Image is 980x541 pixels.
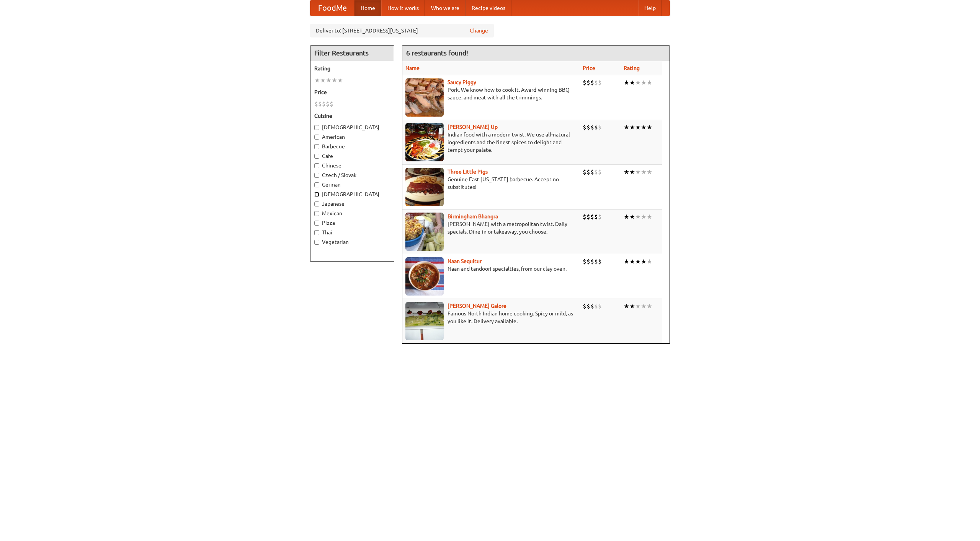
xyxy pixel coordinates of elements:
[425,0,465,16] a: Who we are
[598,123,602,132] li: $
[448,258,482,264] a: Naan Sequitur
[590,168,594,176] li: $
[314,181,390,188] label: German
[594,123,598,132] li: $
[322,100,326,108] li: $
[586,302,590,310] li: $
[354,0,381,16] a: Home
[405,123,444,161] img: curryup.jpg
[314,123,390,131] label: [DEMOGRAPHIC_DATA]
[594,302,598,310] li: $
[624,168,629,176] li: ★
[314,182,319,187] input: German
[598,168,602,176] li: $
[583,123,586,132] li: $
[583,213,586,221] li: $
[583,78,586,87] li: $
[406,49,468,57] ng-pluralize: 6 restaurants found!
[647,213,652,221] li: ★
[647,78,652,87] li: ★
[583,257,586,266] li: $
[448,303,506,309] a: [PERSON_NAME] Galore
[647,302,652,310] li: ★
[405,265,577,273] p: Naan and tandoori specialties, from our clay oven.
[314,65,390,72] h5: Rating
[635,78,641,87] li: ★
[590,257,594,266] li: $
[470,27,488,34] a: Change
[337,76,343,84] li: ★
[405,78,444,117] img: saucy.jpg
[590,78,594,87] li: $
[405,65,420,71] a: Name
[314,211,319,216] input: Mexican
[638,0,662,16] a: Help
[310,24,494,37] div: Deliver to: [STREET_ADDRESS][US_STATE]
[590,123,594,132] li: $
[448,169,488,175] b: Three Little Pigs
[318,100,322,108] li: $
[647,123,652,132] li: ★
[314,238,390,246] label: Vegetarian
[624,123,629,132] li: ★
[405,213,444,251] img: bhangra.jpg
[314,100,318,108] li: $
[586,213,590,221] li: $
[381,0,425,16] a: How it works
[314,221,319,226] input: Pizza
[629,78,635,87] li: ★
[448,79,476,85] a: Saucy Piggy
[583,65,595,71] a: Price
[405,220,577,236] p: [PERSON_NAME] with a metropolitan twist. Daily specials. Dine-in or takeaway, you choose.
[583,168,586,176] li: $
[635,257,641,266] li: ★
[594,213,598,221] li: $
[314,152,390,160] label: Cafe
[405,131,577,154] p: Indian food with a modern twist. We use all-natural ingredients and the finest spices to delight ...
[629,257,635,266] li: ★
[314,154,319,159] input: Cafe
[598,257,602,266] li: $
[314,143,390,150] label: Barbecue
[629,213,635,221] li: ★
[594,257,598,266] li: $
[590,302,594,310] li: $
[314,125,319,130] input: [DEMOGRAPHIC_DATA]
[635,302,641,310] li: ★
[314,201,319,206] input: Japanese
[310,0,354,16] a: FoodMe
[594,78,598,87] li: $
[326,100,330,108] li: $
[586,168,590,176] li: $
[635,168,641,176] li: ★
[314,190,390,198] label: [DEMOGRAPHIC_DATA]
[314,144,319,149] input: Barbecue
[641,257,647,266] li: ★
[314,112,390,120] h5: Cuisine
[586,257,590,266] li: $
[332,76,337,84] li: ★
[330,100,333,108] li: $
[405,310,577,325] p: Famous North Indian home cooking. Spicy or mild, as you like it. Delivery available.
[624,65,640,71] a: Rating
[314,133,390,141] label: American
[624,78,629,87] li: ★
[647,168,652,176] li: ★
[326,76,332,84] li: ★
[405,168,444,206] img: littlepigs.jpg
[641,168,647,176] li: ★
[641,302,647,310] li: ★
[594,168,598,176] li: $
[586,78,590,87] li: $
[314,200,390,208] label: Japanese
[314,76,320,84] li: ★
[405,86,577,101] p: Pork. We know how to cook it. Award-winning BBQ sauce, and meat with all the trimmings.
[314,230,319,235] input: Thai
[465,0,511,16] a: Recipe videos
[314,173,319,178] input: Czech / Slovak
[641,78,647,87] li: ★
[586,123,590,132] li: $
[647,257,652,266] li: ★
